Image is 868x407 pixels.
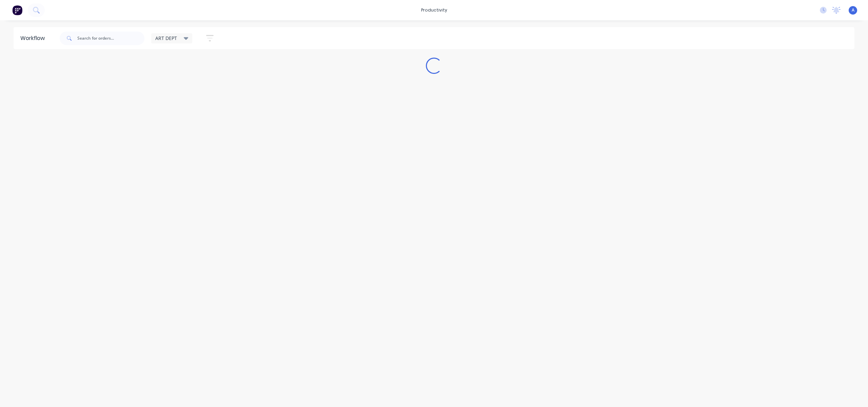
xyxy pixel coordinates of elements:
[77,32,144,45] input: Search for orders...
[852,7,854,13] span: A
[12,5,22,15] img: Factory
[20,34,48,42] div: Workflow
[155,35,177,42] span: ART DEPT
[418,5,451,15] div: productivity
